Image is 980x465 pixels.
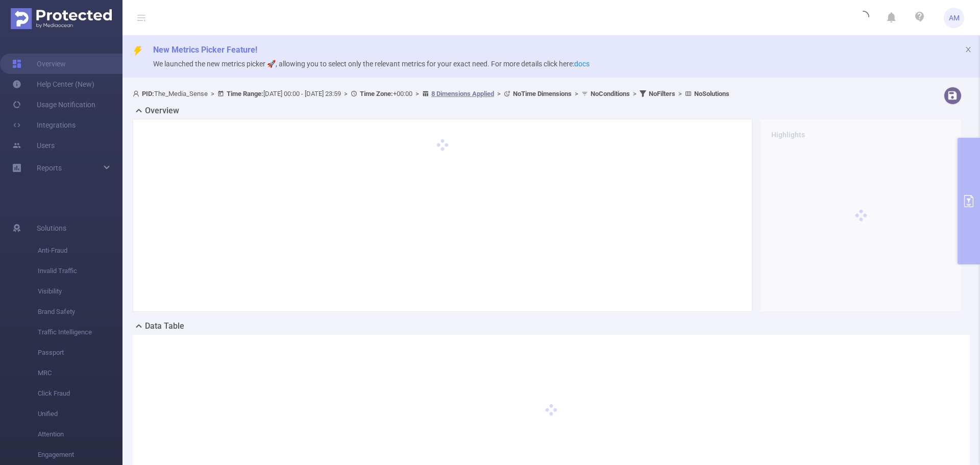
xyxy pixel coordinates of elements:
a: Integrations [12,115,76,135]
span: MRC [38,363,122,383]
span: > [208,90,217,97]
span: Unified [38,404,122,424]
span: Visibility [38,281,122,302]
button: icon: close [965,44,972,55]
span: Passport [38,342,122,363]
b: PID: [142,90,154,97]
a: Usage Notification [12,94,95,115]
span: Solutions [37,218,66,238]
span: New Metrics Picker Feature! [153,45,257,55]
i: icon: user [133,90,142,97]
span: > [341,90,351,97]
b: Time Zone: [360,90,393,97]
span: Anti-Fraud [38,240,122,261]
i: icon: loading [857,11,869,25]
span: > [630,90,640,97]
span: > [494,90,504,97]
a: docs [574,60,590,68]
b: No Time Dimensions [513,90,572,97]
b: No Solutions [694,90,729,97]
b: No Conditions [591,90,630,97]
b: Time Range: [227,90,263,97]
a: Overview [12,54,66,74]
span: Brand Safety [38,302,122,322]
i: icon: close [965,46,972,53]
span: We launched the new metrics picker 🚀, allowing you to select only the relevant metrics for your e... [153,60,590,68]
b: No Filters [649,90,675,97]
a: Reports [37,158,62,178]
u: 8 Dimensions Applied [431,90,494,97]
span: Reports [37,164,62,172]
span: > [572,90,581,97]
span: Engagement [38,445,122,465]
a: Help Center (New) [12,74,94,94]
span: AM [949,8,960,28]
span: Attention [38,424,122,445]
span: > [675,90,685,97]
span: > [412,90,422,97]
span: The_Media_Sense [DATE] 00:00 - [DATE] 23:59 +00:00 [133,90,729,97]
span: Invalid Traffic [38,261,122,281]
i: icon: thunderbolt [133,46,143,56]
img: Protected Media [11,8,112,29]
a: Users [12,135,55,156]
h2: Data Table [145,320,184,332]
span: Click Fraud [38,383,122,404]
span: Traffic Intelligence [38,322,122,342]
h2: Overview [145,105,179,117]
